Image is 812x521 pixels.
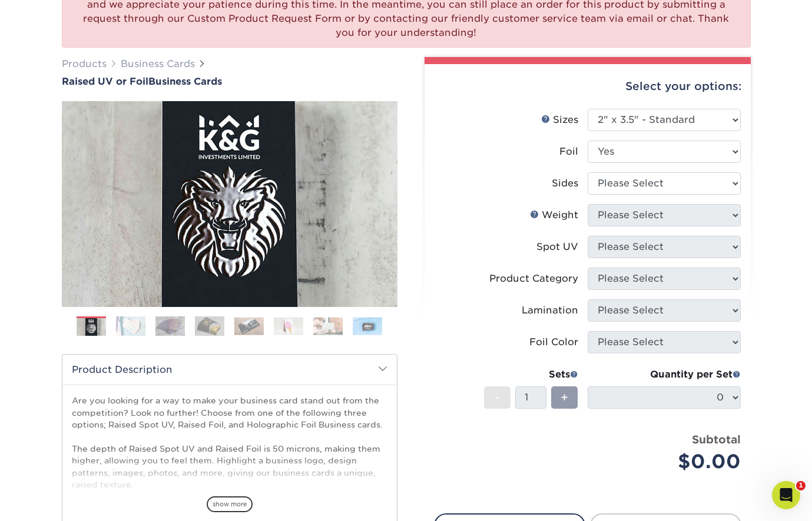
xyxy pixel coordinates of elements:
div: Quantity per Set [588,368,741,382]
div: Sizes [541,113,578,127]
a: Raised UV or FoilBusiness Cards [62,76,397,87]
img: Business Cards 01 [77,312,106,342]
div: Foil Color [529,335,578,349]
div: $0.00 [596,447,741,476]
div: Lamination [522,303,578,318]
h1: Business Cards [62,76,397,87]
img: Business Cards 02 [116,316,145,336]
a: Products [62,58,107,69]
span: show more [207,496,253,512]
span: + [561,389,568,406]
div: Select your options: [434,64,741,109]
span: Raised UV or Foil [62,76,148,87]
img: Business Cards 03 [155,316,185,336]
iframe: Intercom live chat [772,481,800,509]
img: Raised UV or Foil 01 [62,36,397,372]
img: Business Cards 08 [353,317,382,335]
img: Business Cards 04 [195,316,224,336]
img: Business Cards 07 [313,317,343,335]
div: Spot UV [536,240,578,254]
div: Product Category [489,272,578,286]
span: 1 [796,481,806,490]
h2: Product Description [62,355,397,385]
img: Business Cards 05 [234,317,264,335]
div: Sides [552,176,578,191]
span: - [495,389,500,406]
img: Business Cards 06 [274,317,303,335]
a: Business Cards [121,58,195,69]
strong: Subtotal [692,433,741,446]
div: Sets [484,368,578,382]
div: Weight [530,208,578,222]
div: Foil [559,145,578,159]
